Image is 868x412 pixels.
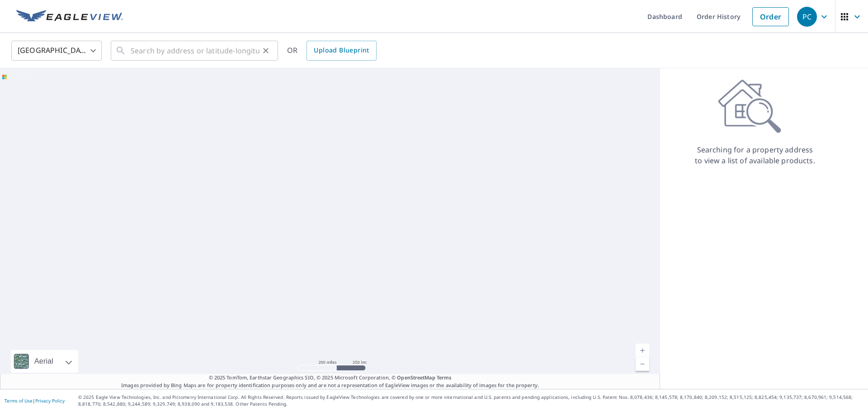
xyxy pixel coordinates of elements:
[78,394,863,407] p: © 2025 Eagle View Technologies, Inc. and Pictometry International Corp. All Rights Reserved. Repo...
[797,7,817,27] div: PC
[32,350,56,373] div: Aerial
[209,374,452,382] span: © 2025 TomTom, Earthstar Geographics SIO, © 2025 Microsoft Corporation, ©
[636,344,649,357] a: Current Level 5, Zoom In
[397,374,435,381] a: OpenStreetMap
[35,398,65,404] a: Privacy Policy
[437,374,452,381] a: Terms
[694,144,816,166] p: Searching for a property address to view a list of available products.
[307,41,376,61] a: Upload Blueprint
[16,10,123,24] img: EV Logo
[752,7,789,26] a: Order
[5,398,33,404] a: Terms of Use
[636,357,649,371] a: Current Level 5, Zoom Out
[11,350,78,373] div: Aerial
[259,44,272,57] button: Clear
[314,45,369,56] span: Upload Blueprint
[11,38,102,63] div: [GEOGRAPHIC_DATA]
[287,41,377,61] div: OR
[5,398,65,403] p: |
[131,38,259,63] input: Search by address or latitude-longitude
